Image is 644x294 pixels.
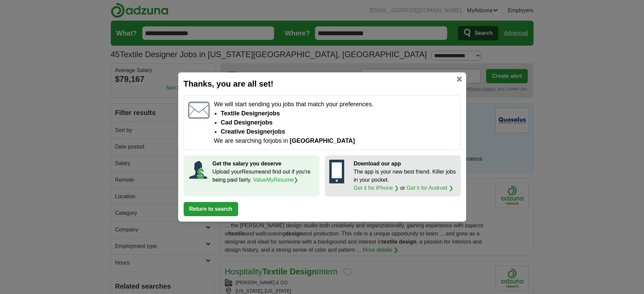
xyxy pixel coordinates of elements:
p: We are searching for jobs in [214,136,456,145]
p: Upload your Resume and find out if you're being paid fairly. [212,168,315,184]
p: Get the salary you deserve [212,160,315,168]
a: ValueMyResume❯ [253,177,298,183]
li: Textile Designer jobs [221,109,456,118]
li: creative designer jobs [221,127,456,136]
h2: Thanks, you are all set! [184,78,461,90]
p: The app is your new best friend. Killer jobs in your pocket. or [354,168,456,192]
button: Return to search [184,202,238,216]
span: [GEOGRAPHIC_DATA] [290,137,355,144]
a: Get it for Android ❯ [407,185,453,191]
a: Get it for iPhone ❯ [354,185,399,191]
li: cad designer jobs [221,118,456,127]
p: Download our app [354,160,456,168]
p: We will start sending you jobs that match your preferences. [214,100,456,109]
